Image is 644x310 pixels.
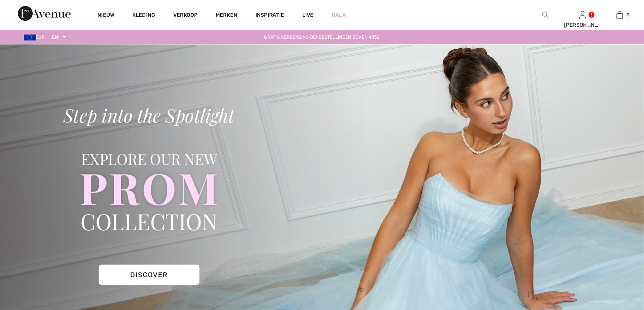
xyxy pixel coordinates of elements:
[264,35,380,40] font: Gratis verzending bij bestellingen boven €130
[36,35,45,40] font: EUR
[258,35,386,40] a: Gratis verzending bij bestellingen boven €130
[52,35,58,40] font: EN
[616,10,623,19] img: Mijn tas
[579,11,586,18] a: Aanmelden
[564,22,608,28] font: [PERSON_NAME]
[579,10,586,19] img: Mijn gegevens
[302,12,314,18] font: Live
[173,12,198,20] a: Verkoop
[173,12,198,18] font: Verkoop
[97,12,115,20] a: Nieuw
[332,11,346,19] a: Gala
[24,35,36,40] img: Euro
[132,12,155,18] font: Kleding
[18,6,71,21] img: 1ère Avenue
[302,11,314,19] a: Live
[597,288,637,306] iframe: Opent een widget waarin u kunt chatten met een van onze agenten
[132,12,155,20] a: Kleding
[216,12,238,18] font: Merken
[255,12,284,18] font: Inspiratie
[97,12,115,18] font: Nieuw
[627,12,629,17] font: 3
[601,10,638,19] a: 3
[216,12,238,20] a: Merken
[332,12,346,18] font: Gala
[542,10,548,19] img: zoek op de website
